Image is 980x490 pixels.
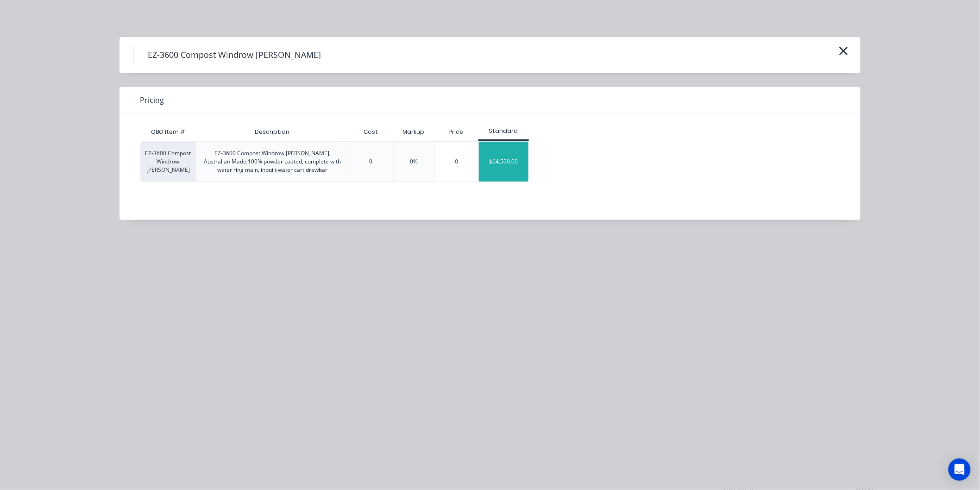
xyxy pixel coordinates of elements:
[140,123,196,141] div: QBO Item #
[478,127,529,135] div: Standard
[410,157,418,166] div: 0%
[133,46,335,64] h4: EZ-3600 Compost Windrow [PERSON_NAME]
[434,123,479,141] div: Price
[435,142,479,182] div: 0
[248,120,297,144] div: Description
[204,149,341,174] div: EZ-3600 Compost Windrow [PERSON_NAME], Australian Made,100% powder coated, complete with water ri...
[349,123,393,141] div: Cost
[393,123,434,141] div: Markup
[479,142,528,182] div: $64,500.00
[140,141,196,182] div: EZ-3600 Compost Windrow [PERSON_NAME]
[370,157,373,166] div: 0
[140,94,164,106] span: Pricing
[949,459,971,481] div: Open Intercom Messenger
